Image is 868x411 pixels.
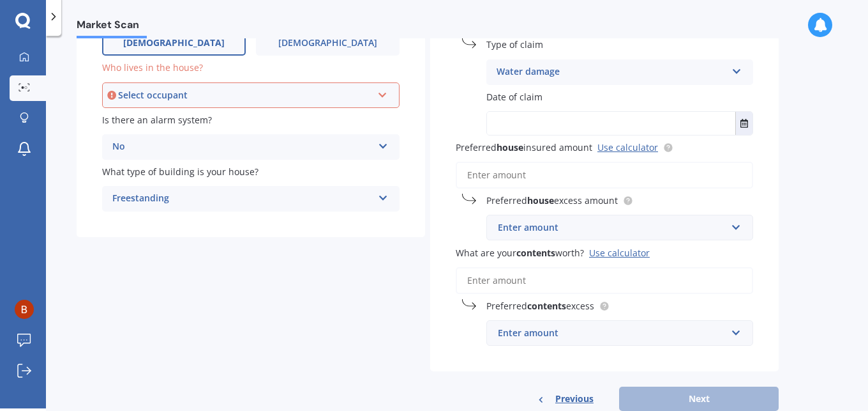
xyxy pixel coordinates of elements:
span: Who lives in the house? [102,62,203,74]
b: contents [527,300,566,312]
div: Water damage [497,65,726,80]
img: ACg8ocKRouiJzs7ut1ybFL_sJM--VeEYQz53XhQK9ZNb1tY5qy0VmEA=s96-c [15,300,34,319]
div: Use calculator [589,247,650,259]
input: Enter amount [456,162,753,189]
b: house [527,194,554,206]
span: Is there an alarm system? [102,114,212,126]
span: Preferred excess [486,300,594,312]
div: Enter amount [498,326,726,340]
a: Use calculator [597,141,658,153]
div: Freestanding [112,191,373,206]
b: contents [516,247,555,259]
span: Preferred excess amount [486,194,618,206]
span: Date of claim [486,91,542,103]
span: Type of claim [486,39,543,51]
div: No [112,139,373,155]
span: Preferred insured amount [456,141,592,153]
span: What type of building is your house? [102,166,258,178]
span: [DEMOGRAPHIC_DATA] [123,38,225,49]
span: [DEMOGRAPHIC_DATA] [278,38,377,49]
button: Select date [735,112,752,135]
span: Previous [555,389,594,408]
div: Select occupant [118,88,372,102]
input: Enter amount [456,267,753,294]
b: house [497,141,523,153]
span: Market Scan [77,19,147,36]
div: Enter amount [498,221,726,235]
span: What are your worth? [456,247,584,259]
